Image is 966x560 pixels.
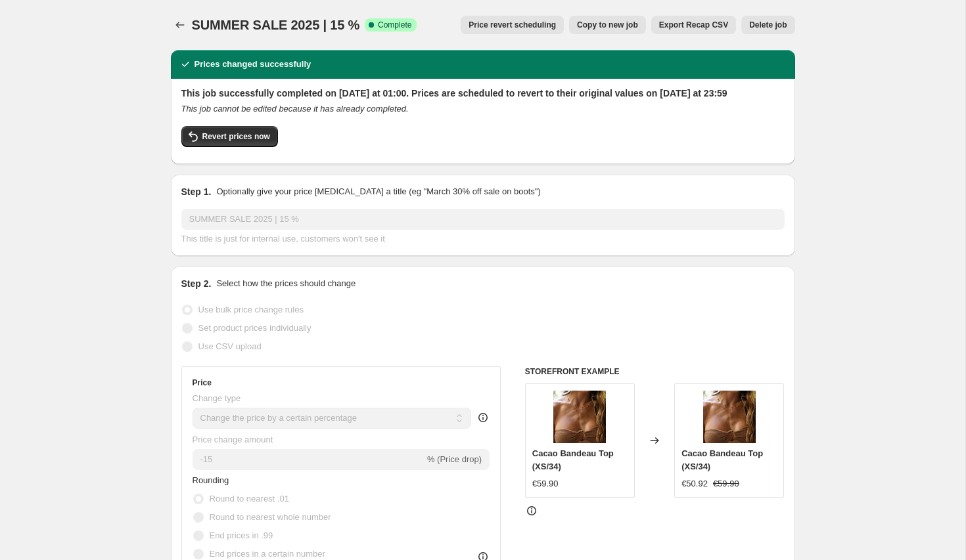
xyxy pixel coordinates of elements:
[193,449,425,470] input: -15
[198,305,304,314] span: Use bulk price change rules
[198,323,311,333] span: Set product prices individually
[569,16,646,34] button: Copy to new job
[202,131,270,142] span: Revert prices now
[469,20,556,30] span: Price revert scheduling
[181,104,409,114] i: This job cannot be edited because it has already completed.
[216,185,540,198] p: Optionally give your price [MEDICAL_DATA] a title (eg "March 30% off sale on boots")
[181,87,785,100] h2: This job successfully completed on [DATE] at 01:00. Prices are scheduled to revert to their origi...
[216,277,356,290] p: Select how the prices should change
[476,411,490,424] div: help
[193,377,212,388] h3: Price
[210,512,331,522] span: Round to nearest whole number
[553,391,606,443] img: Cacao-Bandeau-1_80x.jpg
[741,16,794,34] button: Delete job
[210,494,289,504] span: Round to nearest .01
[193,435,273,444] span: Price change amount
[192,18,360,32] span: SUMMER SALE 2025 | 15 %
[181,234,385,244] span: This title is just for internal use, customers won't see it
[651,16,736,34] button: Export Recap CSV
[713,477,739,490] strike: €59.90
[193,475,229,485] span: Rounding
[193,393,241,403] span: Change type
[749,20,787,30] span: Delete job
[461,16,564,34] button: Price revert scheduling
[378,20,411,30] span: Complete
[659,20,728,30] span: Export Recap CSV
[427,454,482,464] span: % (Price drop)
[703,391,756,443] img: Cacao-Bandeau-1_80x.jpg
[171,16,189,34] button: Price change jobs
[195,58,311,71] h2: Prices changed successfully
[181,277,212,290] h2: Step 2.
[181,209,785,230] input: 30% off holiday sale
[181,126,278,147] button: Revert prices now
[525,366,785,377] h6: STOREFRONT EXAMPLE
[532,477,559,490] div: €59.90
[681,448,763,471] span: Cacao Bandeau Top (XS/34)
[210,530,273,540] span: End prices in .99
[577,20,638,30] span: Copy to new job
[198,341,262,351] span: Use CSV upload
[681,477,708,490] div: €50.92
[532,448,614,471] span: Cacao Bandeau Top (XS/34)
[181,185,212,198] h2: Step 1.
[210,549,325,559] span: End prices in a certain number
